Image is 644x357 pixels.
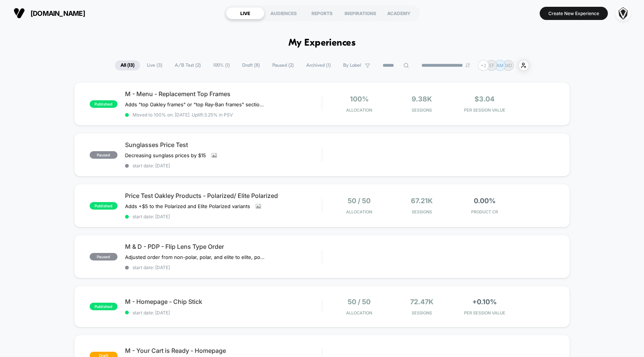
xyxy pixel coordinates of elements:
[465,63,470,67] img: end
[125,152,206,158] span: Decreasing sunglass prices by $15
[348,197,371,205] span: 50 / 50
[288,38,356,49] h1: My Experiences
[31,9,85,17] span: [DOMAIN_NAME]
[478,60,489,71] div: + 2
[125,90,322,98] span: M - Menu - Replacement Top Frames
[125,141,322,149] span: Sunglasses Price Test
[125,243,322,250] span: M & D - PDP - Flip Lens Type Order
[540,7,608,20] button: Create New Experience
[90,202,118,210] span: published
[11,7,87,19] button: [DOMAIN_NAME]
[169,60,206,70] span: A/B Test ( 2 )
[90,303,118,310] span: published
[346,107,372,113] span: Allocation
[125,254,265,260] span: Adjusted order from non-polar, polar, and elite to elite, polar, and non-polar in variant
[90,100,118,108] span: published
[616,6,630,21] img: ppic
[237,60,266,70] span: Draft ( 8 )
[125,214,322,219] span: start date: [DATE]
[455,209,514,215] span: PRODUCT CR
[115,60,140,70] span: All ( 13 )
[125,203,250,209] span: Adds +$5 to the Polarized and Elite Polarized variants
[392,310,451,316] span: Sessions
[125,192,322,199] span: Price Test Oakley Products - Polarized/ Elite Polarized
[125,310,322,316] span: start date: [DATE]
[472,298,497,306] span: +0.10%
[125,298,322,305] span: M - Homepage - Chip Stick
[489,63,494,68] p: EF
[346,310,372,316] span: Allocation
[411,197,433,205] span: 67.21k
[264,7,303,19] div: AUDIENCES
[341,7,380,19] div: INSPIRATIONS
[496,63,504,68] p: AM
[475,95,494,103] span: $3.04
[125,101,265,107] span: Adds "top Oakley frames" or "top Ray-Ban frames" section to replacement lenses for Oakley and Ray...
[346,209,372,215] span: Allocation
[505,63,512,68] p: MD
[208,60,235,70] span: 100% ( 1 )
[226,7,264,19] div: LIVE
[455,107,514,113] span: PER SESSION VALUE
[133,112,233,118] span: Moved to 100% on: [DATE] . Uplift: 3.25% in PSV
[392,209,451,215] span: Sessions
[392,107,451,113] span: Sessions
[412,95,432,103] span: 9.38k
[410,298,433,306] span: 72.47k
[380,7,418,19] div: ACADEMY
[303,7,341,19] div: REPORTS
[14,8,25,19] img: Visually logo
[125,163,322,169] span: start date: [DATE]
[613,6,633,21] button: ppic
[125,265,322,270] span: start date: [DATE]
[455,310,514,316] span: PER SESSION VALUE
[90,253,118,260] span: paused
[350,95,369,103] span: 100%
[301,60,336,70] span: Archived ( 1 )
[348,298,371,306] span: 50 / 50
[90,151,118,159] span: paused
[141,60,168,70] span: Live ( 3 )
[474,197,496,205] span: 0.00%
[125,347,322,354] span: M - Your Cart is Ready - Homepage
[267,60,299,70] span: Paused ( 2 )
[343,63,361,68] span: By Label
